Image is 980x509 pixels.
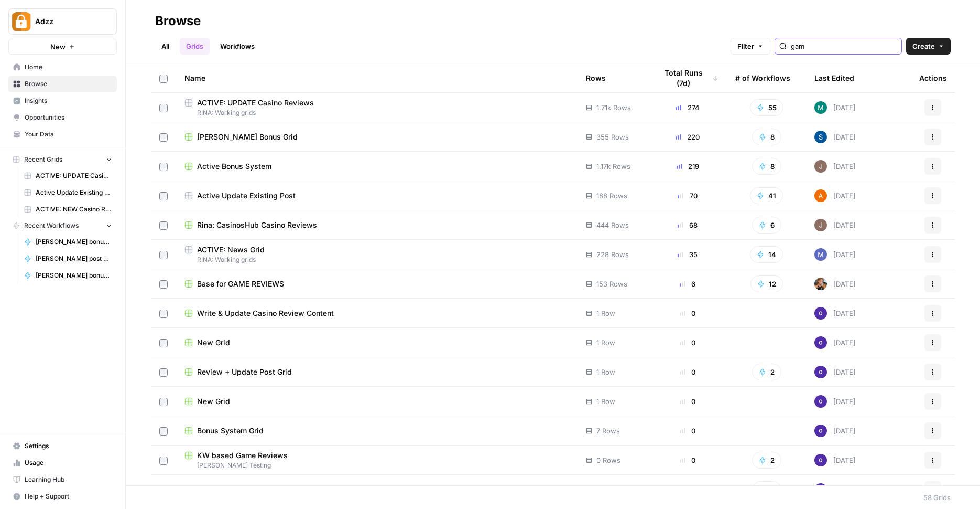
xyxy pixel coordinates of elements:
[36,171,112,181] span: ACTIVE: UPDATE Casino Reviews
[814,366,856,378] div: [DATE]
[35,16,99,27] span: Adzz
[752,129,781,145] button: 8
[184,337,569,348] a: New Grid
[657,308,718,319] div: 0
[596,190,627,201] span: 188 Rows
[8,76,117,92] a: Browse
[596,367,615,377] span: 1 Row
[752,217,781,234] button: 6
[50,41,66,52] span: New
[814,219,827,231] img: qk6vosqy2sb4ovvtvs3gguwethpi
[155,38,176,55] a: All
[184,396,569,407] a: New Grid
[596,249,629,260] span: 228 Rows
[25,130,112,139] span: Your Data
[184,461,569,470] span: [PERSON_NAME] Testing
[906,38,951,55] button: Create
[184,450,569,470] a: KW based Game Reviews[PERSON_NAME] Testing
[197,245,265,255] span: ACTIVE: News Grid
[19,267,117,284] a: [PERSON_NAME] bonus to wp - grid specific
[657,426,718,436] div: 0
[8,471,117,488] a: Learning Hub
[184,108,569,118] span: RINA: Working grids
[180,38,210,55] a: Grids
[19,234,117,250] a: [PERSON_NAME] bonus to social media - grid specific
[596,132,629,142] span: 355 Rows
[184,161,569,172] a: Active Bonus System
[596,308,615,319] span: 1 Row
[912,41,935,51] span: Create
[8,92,117,109] a: Insights
[25,79,112,89] span: Browse
[184,255,569,264] span: RINA: Working grids
[814,189,856,202] div: [DATE]
[814,248,827,261] img: nmxawk7762aq8nwt4bciot6986w0
[735,63,790,92] div: # of Workflows
[814,278,827,290] img: nwfydx8388vtdjnj28izaazbsiv8
[657,161,718,172] div: 219
[750,246,783,263] button: 14
[8,218,117,234] button: Recent Workflows
[657,367,718,377] div: 0
[19,184,117,201] a: Active Update Existing Post
[750,99,783,116] button: 55
[814,131,856,143] div: [DATE]
[155,13,201,29] div: Browse
[919,63,947,92] div: Actions
[8,8,117,35] button: Workspace: Adzz
[752,452,781,469] button: 2
[657,220,718,230] div: 68
[184,98,569,118] a: ACTIVE: UPDATE Casino ReviewsRINA: Working grids
[596,337,615,348] span: 1 Row
[19,250,117,267] a: [PERSON_NAME] post updater
[814,483,827,496] img: c47u9ku7g2b7umnumlgy64eel5a2
[657,63,718,92] div: Total Runs (7d)
[184,484,569,495] a: [PERSON_NAME]'s: Casino Review Working Table
[814,307,827,320] img: c47u9ku7g2b7umnumlgy64eel5a2
[814,278,856,290] div: [DATE]
[596,161,630,172] span: 1.17k Rows
[184,426,569,436] a: Bonus System Grid
[8,126,117,143] a: Your Data
[814,425,856,437] div: [DATE]
[24,221,79,230] span: Recent Workflows
[596,426,620,436] span: 7 Rows
[25,458,112,468] span: Usage
[197,132,298,142] span: [PERSON_NAME] Bonus Grid
[814,101,827,114] img: slv4rmlya7xgt16jt05r5wgtlzht
[814,395,856,408] div: [DATE]
[737,41,754,51] span: Filter
[184,190,569,201] a: Active Update Existing Post
[197,450,288,461] span: KW based Game Reviews
[814,160,827,173] img: qk6vosqy2sb4ovvtvs3gguwethpi
[814,483,856,496] div: [DATE]
[657,484,718,495] div: 0
[19,167,117,184] a: ACTIVE: UPDATE Casino Reviews
[25,113,112,122] span: Opportunities
[197,337,230,348] span: New Grid
[8,59,117,76] a: Home
[923,492,951,503] div: 58 Grids
[731,38,770,55] button: Filter
[814,63,854,92] div: Last Edited
[814,336,827,349] img: c47u9ku7g2b7umnumlgy64eel5a2
[8,454,117,471] a: Usage
[814,307,856,320] div: [DATE]
[197,396,230,407] span: New Grid
[24,155,62,164] span: Recent Grids
[814,248,856,261] div: [DATE]
[596,455,620,465] span: 0 Rows
[184,245,569,264] a: ACTIVE: News GridRINA: Working grids
[657,279,718,289] div: 6
[750,275,783,292] button: 12
[12,12,31,31] img: Adzz Logo
[791,41,897,51] input: Search
[197,161,271,172] span: Active Bonus System
[36,205,112,214] span: ACTIVE: NEW Casino Reviews
[25,62,112,72] span: Home
[752,481,781,498] button: 3
[8,39,117,55] button: New
[36,237,112,247] span: [PERSON_NAME] bonus to social media - grid specific
[25,441,112,451] span: Settings
[657,396,718,407] div: 0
